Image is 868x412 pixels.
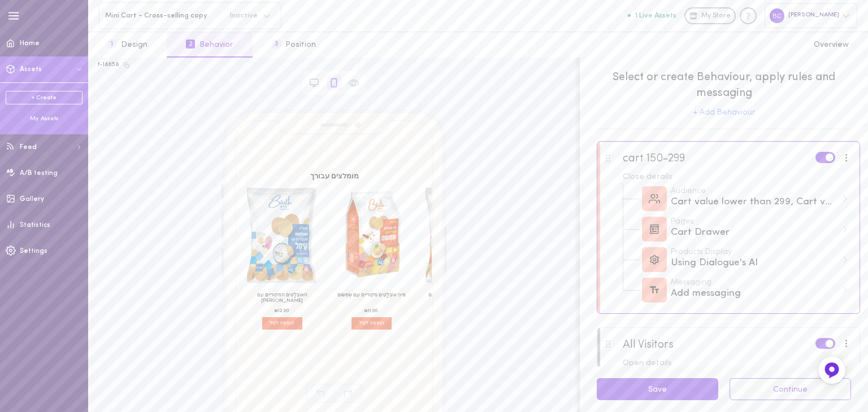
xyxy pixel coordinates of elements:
[88,32,167,58] button: 1Design
[20,66,42,73] span: Assets
[253,32,335,58] button: 3Position
[167,32,252,58] button: 2Behavior
[332,292,411,304] h3: מיני אוֹבְּלָטִים מקוריים עם שֻׂמְשׂוּם
[671,279,849,301] div: Add messaging
[262,317,302,330] span: הוספה לסל
[272,40,281,49] span: 3
[421,292,500,304] h3: האוֹבְּלָטִים המקוריים עם שֻׂמְשׂוּם
[239,182,324,333] div: הוספה לסל
[671,279,837,287] div: Messaging
[671,187,849,209] div: Cart value lower than 299, Cart value higher than 150
[6,91,83,104] a: + Create
[597,378,718,400] button: Save
[597,69,851,101] span: Select or create Behaviour, apply rules and messaging
[628,12,676,19] button: 1 Live Assets
[20,40,40,47] span: Home
[186,40,195,49] span: 2
[20,196,44,203] span: Gallery
[351,317,392,330] span: הוספה לסל
[277,308,289,313] span: 12.90
[823,362,840,379] img: Feedback Button
[684,7,736,24] a: My Store
[628,12,684,20] a: 1 Live Assets
[107,40,116,49] span: 1
[20,248,47,255] span: Settings
[223,12,258,19] span: Inactive
[306,384,334,402] span: Undo
[671,195,837,209] div: Cart value lower than 299, Cart value higher than 150
[730,378,851,400] button: Continue
[740,7,757,24] div: Knowledge center
[671,248,837,256] div: Products Display
[597,141,860,314] div: cart 150-299Close detailsAudienceCart value lower than 299, Cart value higher than 150PagesCart D...
[671,287,837,301] div: Add messaging
[418,182,504,333] div: הוספה לסל
[20,170,58,177] span: A/B testing
[328,182,414,333] div: הוספה לסל
[334,384,362,402] span: Redo
[671,248,849,270] div: Using Dialogue's AI
[597,327,860,378] div: All VisitorsOpen details
[671,187,837,195] div: Audience
[364,308,379,313] span: ‏ ‏₪
[623,152,685,165] div: cart 150-299
[671,218,849,240] div: Cart Drawer
[671,226,837,240] div: Cart Drawer
[20,144,37,151] span: Feed
[242,292,322,304] h3: האוֹבְּלָטִים המקוריים עם [PERSON_NAME]
[701,11,731,21] span: My Store
[765,3,857,28] div: [PERSON_NAME]
[671,218,837,226] div: Pages
[250,173,419,181] h2: מומלצים עבורך
[98,61,119,69] div: f-18658
[623,338,674,352] div: All Visitors
[671,256,837,270] div: Using Dialogue's AI
[795,32,868,58] button: Overview
[6,115,83,123] div: My Assets
[20,222,50,229] span: Statistics
[623,173,852,181] div: Close details
[105,11,223,20] span: Mini Cart - Cross-selling copy
[274,308,290,313] span: ‏ ‏₪
[623,360,852,367] div: Open details
[693,109,755,117] button: + Add Behaviour
[368,308,378,313] span: 11.90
